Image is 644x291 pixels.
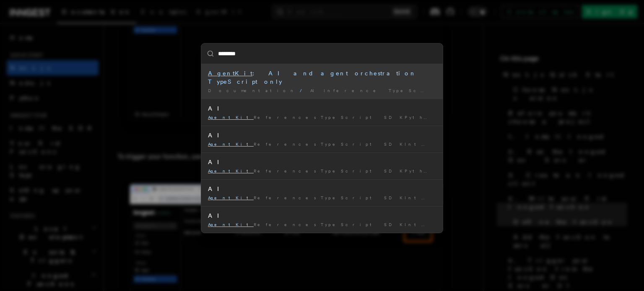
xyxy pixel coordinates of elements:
div: AI [208,104,436,113]
span: / [300,88,307,93]
div: : AI and agent orchestration TypeScript only [208,69,436,86]
div: ReferencesTypeScript SDKIntroductionCreate the client … [208,141,436,147]
div: AI [208,185,436,193]
mark: AgentKit [208,222,254,227]
span: AI Inference TypeScript and Python only [310,88,540,93]
mark: AgentKit [208,195,254,200]
mark: AgentKit [208,115,254,120]
div: ReferencesTypeScript SDKPython SDKGo SDKREST … [208,168,436,174]
div: AI [208,131,436,139]
div: AI [208,158,436,166]
mark: AgentKit [208,70,252,77]
span: Documentation [208,88,296,93]
div: ReferencesTypeScript SDKIntroductionCreate the client … [208,195,436,201]
div: ReferencesTypeScript SDKPython SDKGo SDKREST … [208,114,436,121]
mark: AgentKit [208,142,254,147]
div: ReferencesTypeScript SDKIntroductionCreate the client … [208,221,436,228]
div: AI [208,211,436,220]
mark: AgentKit [208,168,254,173]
